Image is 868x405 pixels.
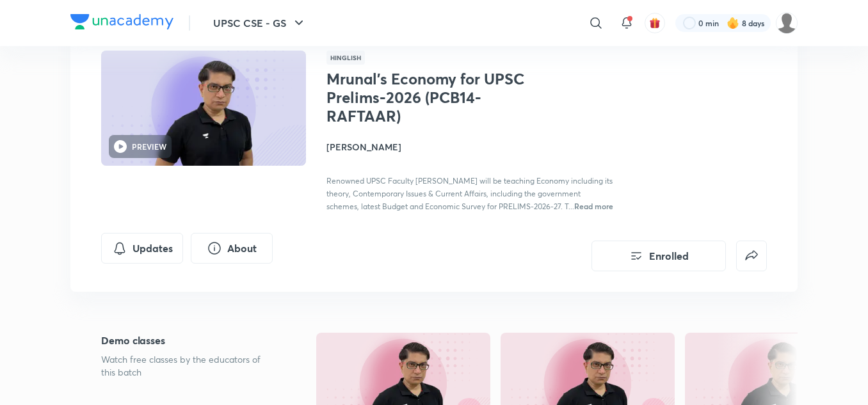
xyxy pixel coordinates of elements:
[101,353,275,379] p: Watch free classes by the educators of this batch
[132,141,166,152] h6: PREVIEW
[574,201,613,211] span: Read more
[205,10,314,36] button: UPSC CSE - GS
[776,12,798,34] img: Adarsh singh
[326,140,613,154] h4: [PERSON_NAME]
[101,233,183,264] button: Updates
[645,13,665,33] button: avatar
[99,49,308,167] img: Thumbnail
[326,51,365,65] span: Hinglish
[326,176,613,211] span: Renowned UPSC Faculty [PERSON_NAME] will be teaching Economy including its theory, Contemporary I...
[191,233,273,264] button: About
[727,17,739,29] img: streak
[649,17,661,29] img: avatar
[591,241,726,271] button: Enrolled
[101,333,275,348] h5: Demo classes
[326,70,536,125] h1: Mrunal’s Economy for UPSC Prelims-2026 (PCB14-RAFTAAR)
[70,14,173,29] img: Company Logo
[70,14,173,33] a: Company Logo
[736,241,767,271] button: false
